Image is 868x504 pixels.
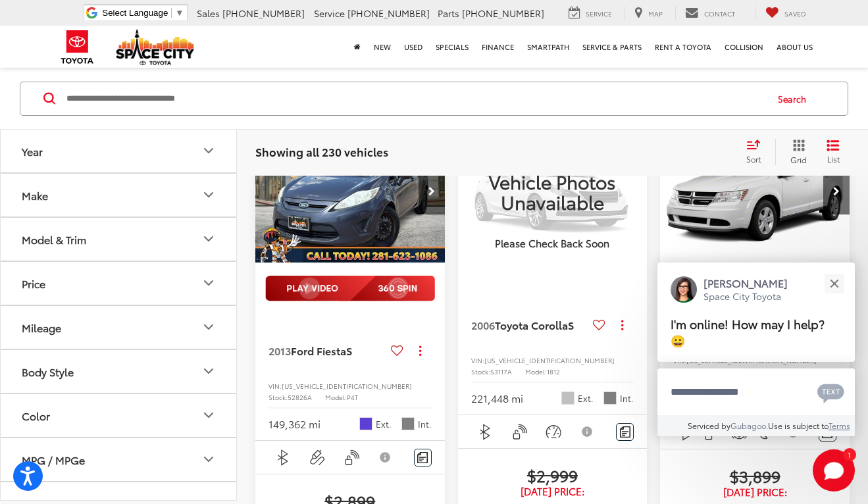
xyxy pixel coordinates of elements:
[659,120,851,264] img: 2012 Dodge Journey SXT
[175,8,184,18] span: ▼
[495,317,568,332] span: Toyota Corolla
[22,365,74,378] div: Body Style
[116,29,195,65] img: Space City Toyota
[462,7,544,20] span: [PHONE_NUMBER]
[22,277,45,290] div: Price
[775,139,817,165] button: Grid View
[790,154,807,165] span: Grid
[309,449,326,466] img: Aux Input
[359,417,372,430] span: Violet Gray
[813,449,855,491] button: Toggle Chat Window
[688,420,730,431] span: Serviced by
[222,7,305,20] span: [PHONE_NUMBER]
[376,418,392,430] span: Ext.
[367,26,397,68] a: New
[657,263,855,436] div: Close[PERSON_NAME]Space City ToyotaI'm online! How may I help? 😀Type your messageChat with SMSSen...
[568,317,574,332] span: S
[765,82,825,115] button: Search
[201,232,217,247] div: Model & Trim
[268,343,386,358] a: 2013Ford FiestaS
[616,423,634,441] button: Comments
[255,120,446,263] a: 2013 Ford Fiesta S2013 Ford Fiesta S2013 Ford Fiesta S2013 Ford Fiesta S
[521,26,576,68] a: SmartPath
[675,6,745,20] a: Contact
[477,424,494,440] img: Bluetooth®
[817,139,850,165] button: List View
[471,465,634,485] span: $2,999
[201,276,217,291] div: Price
[288,392,312,402] span: 52826A
[291,343,346,358] span: Ford Fiesta
[414,449,432,466] button: Comments
[371,443,400,471] button: View Disclaimer
[648,26,718,68] a: Rent a Toyota
[484,355,615,365] span: [US_VEHICLE_IDENTIFICATION_NUMBER]
[53,26,102,68] img: Toyota
[471,318,588,332] a: 2006Toyota CorollaS
[820,269,848,297] button: Close
[346,343,352,358] span: S
[703,276,788,290] p: [PERSON_NAME]
[770,26,819,68] a: About Us
[704,9,735,18] span: Contact
[22,453,85,466] div: MPG / MPGe
[1,218,238,261] button: Model & TrimModel & Trim
[659,120,851,263] div: 2012 Dodge Journey SXT 0
[268,343,291,358] span: 2013
[419,345,421,356] span: dropdown dots
[475,26,521,68] a: Finance
[201,320,217,336] div: Mileage
[746,153,761,164] span: Sort
[621,320,623,330] span: dropdown dots
[201,143,217,159] div: Year
[511,424,528,440] img: Keyless Entry
[1,174,238,216] button: MakeMake
[755,6,816,20] a: My Saved Vehicles
[438,7,459,20] span: Parts
[490,366,512,376] span: 53117A
[659,120,851,263] a: 2012 Dodge Journey SXT2012 Dodge Journey SXT2012 Dodge Journey SXT2012 Dodge Journey SXT
[848,451,851,457] span: 1
[648,9,663,18] span: Map
[603,391,617,405] span: Dark Charcoal
[561,391,574,405] span: Silver Streak Mica
[703,290,788,303] p: Space City Toyota
[344,449,360,466] img: Keyless Entry
[768,420,829,431] span: Use is subject to
[611,313,634,336] button: Actions
[1,262,238,305] button: PricePrice
[718,26,770,68] a: Collision
[255,143,388,159] span: Showing all 230 vehicles
[347,392,358,402] span: P4T
[201,452,217,468] div: MPG / MPGe
[586,9,612,18] span: Service
[418,418,432,430] span: Int.
[547,366,560,376] span: 1812
[255,120,446,263] div: 2013 Ford Fiesta S 0
[409,339,432,362] button: Actions
[1,438,238,481] button: MPG / MPGeMPG / MPGe
[730,420,768,431] a: Gubagoo.
[22,233,86,245] div: Model & Trim
[620,426,630,438] img: Comments
[1,130,238,172] button: YearYear
[817,382,844,403] svg: Text
[201,188,217,203] div: Make
[471,485,634,498] span: [DATE] Price:
[417,452,428,463] img: Comments
[1,350,238,393] button: Body StyleBody Style
[419,168,445,214] button: Next image
[197,7,220,20] span: Sales
[827,153,840,164] span: List
[397,26,429,68] a: Used
[255,120,446,264] img: 2013 Ford Fiesta S
[458,120,648,263] img: Vehicle Photos Unavailable Please Check Back Soon
[268,381,282,391] span: VIN:
[429,26,475,68] a: Specials
[829,420,850,431] a: Terms
[740,139,775,165] button: Select sort value
[268,392,288,402] span: Stock:
[65,83,765,114] input: Search by Make, Model, or Keyword
[671,315,825,349] span: I'm online! How may I help? 😀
